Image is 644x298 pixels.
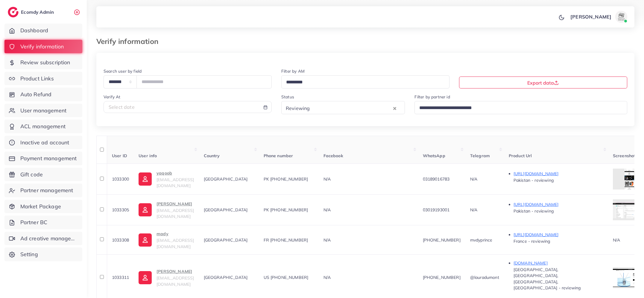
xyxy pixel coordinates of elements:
[20,123,66,130] span: ACL management
[20,171,43,178] span: Gift code
[20,155,77,162] span: Payment management
[527,80,559,86] span: Export data
[157,275,194,287] span: [EMAIL_ADDRESS][DOMAIN_NAME]
[393,105,396,111] button: Clear Selected
[264,275,309,280] span: US [PHONE_NUMBER]
[112,237,129,243] span: 1033308
[4,72,82,85] a: Product Links
[139,271,152,284] img: ic-user-info.36bf1079.svg
[615,11,627,23] img: avatar
[4,40,82,54] a: Verify information
[96,37,163,46] h3: Verify information
[20,187,73,194] span: Partner management
[514,259,603,267] p: [DOMAIN_NAME]
[112,153,127,158] span: User ID
[312,103,392,113] input: Search for option
[4,88,82,101] a: Auto Refund
[204,176,248,182] span: [GEOGRAPHIC_DATA]
[281,101,405,114] div: Search for option
[112,207,129,213] span: 1033305
[613,237,620,243] span: N/A
[323,237,331,243] span: N/A
[4,24,82,37] a: Dashboard
[20,139,69,146] span: Inactive ad account
[4,104,82,117] a: User management
[514,267,581,291] span: [GEOGRAPHIC_DATA], [GEOGRAPHIC_DATA], [GEOGRAPHIC_DATA], [GEOGRAPHIC_DATA] - reviewing
[20,203,61,210] span: Market Package
[417,103,619,113] input: Search for option
[514,201,603,208] p: [URL][DOMAIN_NAME]
[104,68,142,74] label: Search user by field
[514,239,550,244] span: France - reviewing
[264,237,308,243] span: FR [PHONE_NUMBER]
[157,208,194,219] span: [EMAIL_ADDRESS][DOMAIN_NAME]
[4,247,82,261] a: Setting
[625,169,634,190] img: img uploaded
[139,172,152,186] img: ic-user-info.36bf1079.svg
[567,11,630,23] a: [PERSON_NAME]avatar
[157,230,194,237] p: mady
[204,275,248,280] span: [GEOGRAPHIC_DATA]
[264,176,308,182] span: PK [PHONE_NUMBER]
[514,170,603,177] p: [URL][DOMAIN_NAME]
[423,207,450,213] span: 03019193001
[470,207,477,213] span: N/A
[285,104,311,113] span: Reviewing
[21,9,55,15] h2: Ecomdy Admin
[139,203,152,216] img: ic-user-info.36bf1079.svg
[157,268,194,275] p: [PERSON_NAME]
[414,94,450,100] label: Filter by partner id
[423,275,461,280] span: [PHONE_NUMBER]
[157,238,194,249] span: [EMAIL_ADDRESS][DOMAIN_NAME]
[204,237,248,243] span: [GEOGRAPHIC_DATA]
[470,275,499,280] span: @lauradumont
[613,153,638,158] span: Screenshots
[423,176,450,182] span: 03189016783
[264,153,293,158] span: Phone number
[4,168,82,181] a: Gift code
[112,176,129,182] span: 1033300
[470,237,493,243] span: mvdyprince
[323,176,331,182] span: N/A
[323,275,331,280] span: N/A
[4,216,82,229] a: Partner BC
[157,200,194,207] p: [PERSON_NAME]
[514,178,554,183] span: Pakistan - reviewing
[4,56,82,69] a: Review subscription
[423,237,461,243] span: [PHONE_NUMBER]
[423,153,445,158] span: WhatsApp
[8,7,19,17] img: logo
[4,136,82,149] a: Inactive ad account
[570,13,611,20] p: [PERSON_NAME]
[204,207,248,213] span: [GEOGRAPHIC_DATA]
[323,207,331,213] span: N/A
[157,177,194,188] span: [EMAIL_ADDRESS][DOMAIN_NAME]
[20,107,66,114] span: User management
[4,184,82,197] a: Partner management
[281,68,305,74] label: Filter by AM
[8,7,55,17] a: logoEcomdy Admin
[20,218,48,226] span: Partner BC
[470,176,477,182] span: N/A
[514,208,554,214] span: Pakistan - reviewing
[4,152,82,165] a: Payment management
[281,94,294,100] label: Status
[470,153,490,158] span: Telegram
[20,91,52,98] span: Auto Refund
[4,232,82,245] a: Ad creative management
[4,200,82,213] a: Market Package
[20,75,54,82] span: Product Links
[20,59,70,66] span: Review subscription
[284,78,442,87] input: Search for option
[139,153,157,158] span: User info
[509,153,532,158] span: Product Url
[414,101,627,114] div: Search for option
[4,120,82,133] a: ACL management
[20,235,78,242] span: Ad creative management
[104,94,120,100] label: Verify At
[281,75,449,88] div: Search for option
[514,231,603,238] p: [URL][DOMAIN_NAME]
[20,250,38,258] span: Setting
[20,43,64,51] span: Verify information
[112,275,129,280] span: 1033311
